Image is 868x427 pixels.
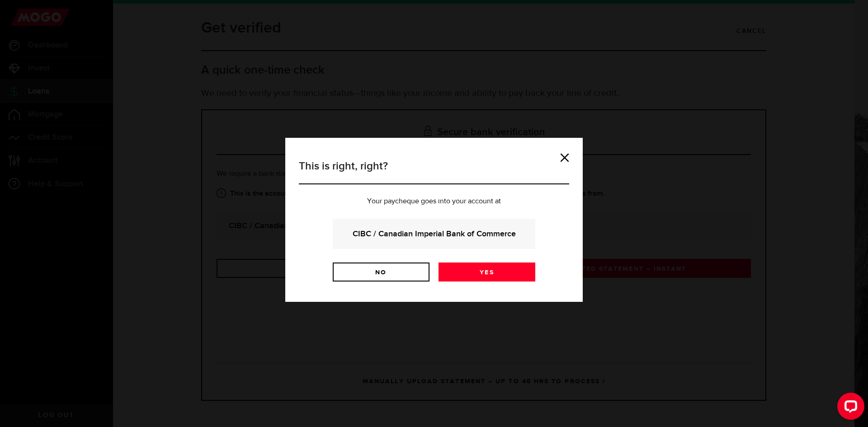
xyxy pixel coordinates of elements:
[299,198,569,205] p: Your paycheque goes into your account at
[439,263,535,282] a: Yes
[299,158,569,184] h3: This is right, right?
[345,228,523,240] strong: CIBC / Canadian Imperial Bank of Commerce
[333,263,429,282] a: No
[830,389,868,427] iframe: LiveChat chat widget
